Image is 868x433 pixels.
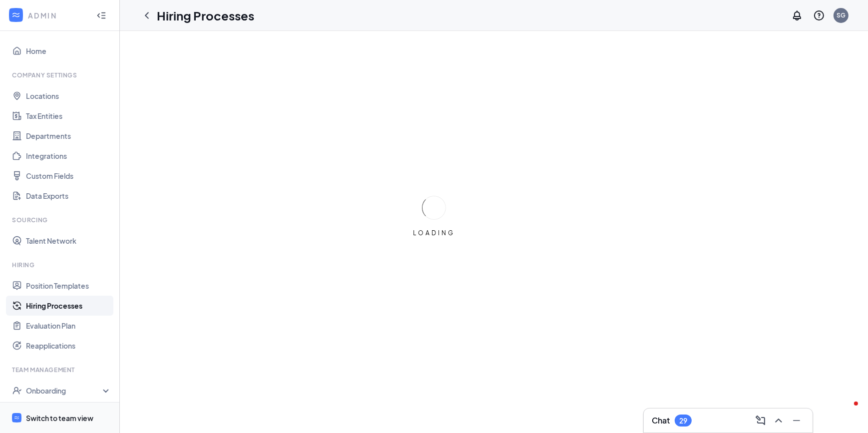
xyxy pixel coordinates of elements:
[11,10,21,20] svg: WorkstreamLogo
[26,146,111,166] a: Integrations
[12,261,109,269] div: Hiring
[12,366,109,374] div: Team Management
[26,413,93,423] div: Switch to team view
[26,166,111,186] a: Custom Fields
[409,229,459,237] div: LOADING
[813,9,825,21] svg: QuestionInfo
[652,415,670,426] h3: Chat
[96,10,106,20] svg: Collapse
[837,11,846,19] div: SG
[12,216,109,224] div: Sourcing
[753,413,769,429] button: ComposeMessage
[28,10,87,20] div: ADMIN
[773,415,785,427] svg: ChevronUp
[26,106,111,126] a: Tax Entities
[26,276,111,296] a: Position Templates
[26,386,103,396] div: Onboarding
[141,9,153,21] svg: ChevronLeft
[157,7,254,24] h1: Hiring Processes
[791,415,803,427] svg: Minimize
[26,316,111,336] a: Evaluation Plan
[26,41,111,61] a: Home
[26,296,111,316] a: Hiring Processes
[789,413,805,429] button: Minimize
[26,336,111,356] a: Reapplications
[679,417,687,425] div: 29
[791,9,803,21] svg: Notifications
[26,86,111,106] a: Locations
[12,71,109,79] div: Company Settings
[834,399,858,423] iframe: Intercom live chat
[12,386,22,396] svg: UserCheck
[26,126,111,146] a: Departments
[13,415,20,421] svg: WorkstreamLogo
[771,413,787,429] button: ChevronUp
[26,186,111,206] a: Data Exports
[26,231,111,251] a: Talent Network
[755,415,767,427] svg: ComposeMessage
